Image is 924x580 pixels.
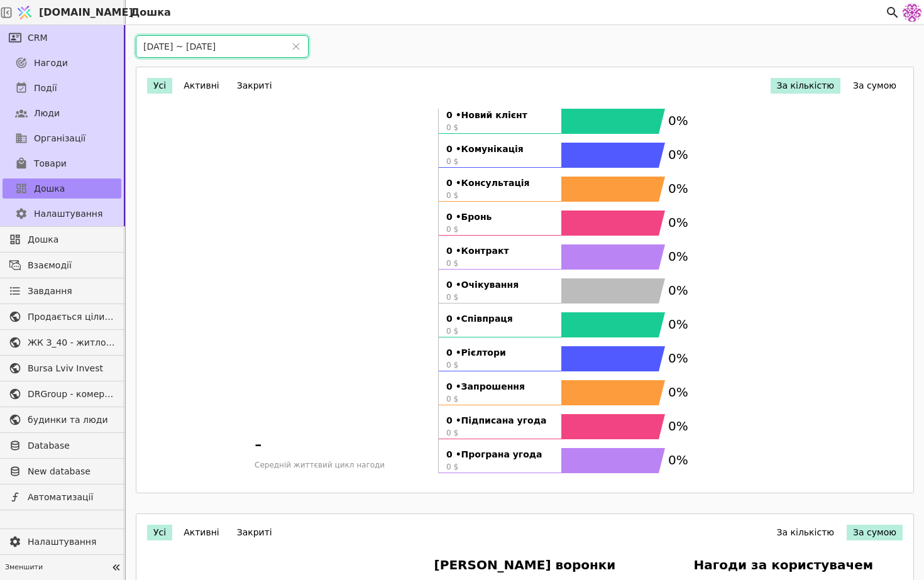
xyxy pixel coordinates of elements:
[668,419,688,434] text: 0%
[668,452,688,468] text: 0%
[255,459,433,471] span: Середній життєвий цикл нагоди
[446,359,554,371] span: 0 $
[28,362,115,375] span: Bursa Lviv Invest
[446,224,554,235] span: 0 $
[231,78,278,94] button: Закриті
[847,78,903,94] button: За сумою
[446,448,554,461] strong: 0 • Програна угода
[136,36,284,57] input: dd/MM/yyyy ~ dd/MM/yyyy
[3,53,121,73] a: Нагоди
[28,259,115,272] span: Взаємодії
[446,258,554,269] span: 0 $
[39,5,133,20] span: [DOMAIN_NAME]
[34,182,65,195] span: Дошка
[446,393,554,405] span: 0 $
[446,414,554,427] strong: 0 • Підписана угода
[668,385,688,400] text: 0%
[15,1,34,25] img: Logo
[3,358,121,378] a: Bursa Lviv Invest
[446,380,554,393] strong: 0 • Запрошення
[147,525,172,540] button: Усі
[446,461,554,473] span: 0 $
[28,285,72,298] span: Завдання
[292,42,300,51] button: Clear
[126,5,171,20] h2: Дошка
[694,555,874,574] h3: Нагоди за користувачем
[3,461,121,481] a: New database
[668,351,688,366] text: 0%
[3,128,121,148] a: Організації
[446,122,554,133] span: 0 $
[3,410,121,430] a: будинки та люди
[668,249,688,264] text: 0%
[34,132,85,145] span: Організації
[446,312,554,326] strong: 0 • Співпраця
[5,562,107,573] span: Зменшити
[3,435,121,456] a: Database
[847,525,903,540] button: За сумою
[34,207,102,221] span: Налаштування
[446,143,554,156] strong: 0 • Комунікація
[434,555,616,574] h3: [PERSON_NAME] воронки
[292,42,300,51] svg: close
[34,157,67,170] span: Товари
[255,429,433,459] span: -
[446,211,554,224] strong: 0 • Бронь
[3,307,121,327] a: Продається цілий будинок [PERSON_NAME] нерухомість
[3,255,121,275] a: Взаємодії
[28,388,115,401] span: DRGroup - комерційна нерухоомість
[668,215,688,230] text: 0%
[446,190,554,201] span: 0 $
[668,283,688,298] text: 0%
[28,31,48,45] span: CRM
[28,465,115,478] span: New database
[446,109,554,122] strong: 0 • Новий клієнт
[28,233,115,246] span: Дошка
[34,82,57,95] span: Події
[903,3,921,22] img: 137b5da8a4f5046b86490006a8dec47a
[3,281,121,301] a: Завдання
[446,427,554,439] span: 0 $
[13,1,126,25] a: [DOMAIN_NAME]
[28,535,115,549] span: Налаштування
[3,78,121,98] a: Події
[446,326,554,337] span: 0 $
[668,147,688,162] text: 0%
[3,487,121,507] a: Автоматизації
[3,28,121,48] a: CRM
[771,525,841,540] button: За кількістю
[28,413,115,427] span: будинки та люди
[28,439,115,452] span: Database
[28,491,115,504] span: Автоматизації
[3,178,121,199] a: Дошка
[34,57,68,70] span: Нагоди
[3,532,121,552] a: Налаштування
[3,103,121,123] a: Люди
[177,525,226,540] button: Активні
[231,525,278,540] button: Закриті
[28,310,115,324] span: Продається цілий будинок [PERSON_NAME] нерухомість
[446,244,554,258] strong: 0 • Контракт
[177,78,226,94] button: Активні
[3,229,121,249] a: Дошка
[668,317,688,332] text: 0%
[668,181,688,196] text: 0%
[668,113,688,128] text: 0%
[446,278,554,292] strong: 0 • Очікування
[3,153,121,173] a: Товари
[771,78,841,94] button: За кількістю
[3,332,121,353] a: ЖК З_40 - житлова та комерційна нерухомість класу Преміум
[34,107,60,120] span: Люди
[147,78,172,94] button: Усі
[3,204,121,224] a: Налаштування
[446,177,554,190] strong: 0 • Консультація
[446,156,554,167] span: 0 $
[446,292,554,303] span: 0 $
[3,384,121,404] a: DRGroup - комерційна нерухоомість
[28,336,115,349] span: ЖК З_40 - житлова та комерційна нерухомість класу Преміум
[446,346,554,359] strong: 0 • Рієлтори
